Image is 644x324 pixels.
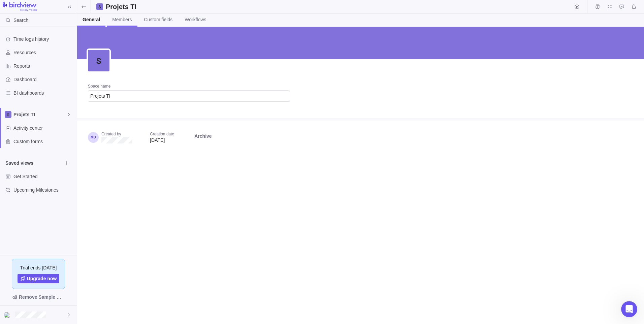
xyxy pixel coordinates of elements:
span: Notifications [629,2,639,11]
span: Projets TI [13,111,66,118]
a: Source reference 123535923: [69,163,74,168]
button: Home [105,3,118,15]
span: Start timer [572,2,582,11]
span: Reports [13,63,74,69]
li: Message boards for their assigned activities [16,124,124,131]
span: Approval requests [617,2,626,11]
button: Send a message… [116,218,126,229]
img: logo [3,2,37,11]
a: Members [107,13,137,27]
div: Close [118,3,130,15]
span: Custom forms [13,138,74,145]
div: how to give view permissions to guests [31,37,124,43]
div: Marc Durocher [4,311,12,319]
span: Trial ends [DATE] [20,264,57,271]
li: Activities they're assigned to or created [16,117,124,123]
span: Remove Sample Data [5,292,71,302]
span: BI dashboards [13,90,74,96]
div: Fin says… [5,193,129,223]
span: Activity center [13,125,74,131]
button: go back [4,3,17,15]
a: Time logs [593,5,602,10]
span: Upgrade now [27,275,57,282]
div: Created by [101,131,132,137]
a: Workflows [179,13,212,27]
a: Custom fields [139,13,178,27]
a: Source reference 123535969: [67,183,73,188]
div: Guest users have predefined permissions that cannot be modified like regular users. Guests automa... [5,53,129,192]
div: Space name [88,84,290,90]
span: General [83,16,100,23]
h1: Fin [33,6,41,11]
span: Custom fields [144,16,173,23]
span: Archive [192,131,214,141]
button: Emoji picker [10,221,16,226]
h2: Projets TI [106,2,136,11]
div: Fin says… [5,53,129,193]
div: Is that what you were looking for? [11,197,91,204]
span: My assignments [605,2,614,11]
div: For formal approval workflows, the approver needs proper "View" permissions in their access level... [11,142,124,188]
img: Profile image for Fin [19,4,30,14]
div: Marc says… [5,33,129,53]
a: Approval requests [617,5,626,10]
span: Remove Sample Data [19,293,65,301]
span: Upcoming Milestones [13,187,74,193]
span: Resources [13,49,74,56]
span: Archive [194,133,212,139]
div: Creation date [150,131,174,137]
span: Browse views [62,158,71,168]
div: Guest users have predefined permissions that cannot be modified like regular users. Guests automa... [11,57,124,90]
textarea: Message… [6,206,129,218]
div: Is that what you were looking for?Fin • 1m ago [5,193,96,208]
a: General [77,13,105,27]
div: However, guests cannot be given additional "View" permissions beyond what's built into their role... [11,93,124,113]
span: Dashboard [13,76,74,83]
a: Source reference 131868819: [102,84,108,90]
span: Search [13,17,28,24]
span: Members [112,16,132,23]
span: [DATE] [150,137,165,143]
span: Get Started [13,173,74,180]
a: Notifications [629,5,639,10]
div: how to give view permissions to guests [26,33,129,47]
a: My assignments [605,5,614,10]
img: Show [4,312,12,318]
span: Workflows [185,16,206,23]
a: Upgrade now [18,274,60,283]
span: Time logs history [13,36,74,42]
li: Files on activities they're assigned to [16,132,124,139]
span: Time logs [593,2,602,11]
iframe: Intercom live chat [621,301,637,317]
span: Saved views [5,160,62,166]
